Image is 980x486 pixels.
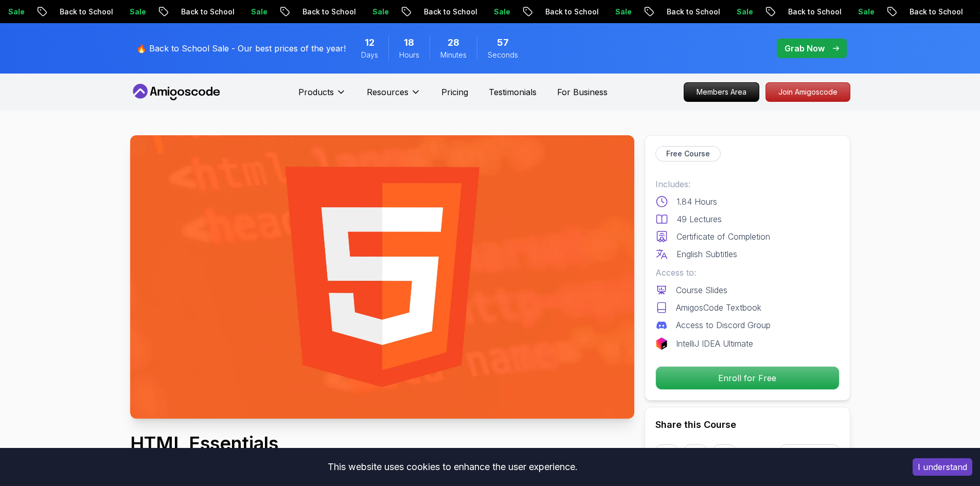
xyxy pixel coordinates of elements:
[676,301,761,314] p: AmigosCode Textbook
[367,86,421,106] button: Resources
[448,35,459,50] span: 28 Minutes
[497,35,509,50] span: 57 Seconds
[656,367,839,389] p: Enroll for Free
[655,337,668,350] img: jetbrains logo
[655,418,840,432] h2: Share this Course
[785,42,825,55] p: Grab Now
[291,7,361,17] p: Back to School
[666,149,710,159] p: Free Course
[361,50,378,60] span: Days
[483,7,515,17] p: Sale
[488,50,518,60] span: Seconds
[136,42,346,55] p: 🔥 Back to School Sale - Our best prices of the year!
[404,35,414,50] span: 18 Hours
[676,213,722,225] p: 49 Lectures
[240,7,273,17] p: Sale
[361,7,394,17] p: Sale
[655,7,725,17] p: Back to School
[399,50,419,60] span: Hours
[365,35,375,50] span: 12 Days
[676,284,727,296] p: Course Slides
[298,86,334,98] p: Products
[676,230,770,243] p: Certificate of Completion
[684,82,759,102] a: Members Area
[655,266,840,279] p: Access to:
[725,7,758,17] p: Sale
[441,86,468,98] a: Pricing
[170,7,240,17] p: Back to School
[557,86,608,98] a: For Business
[684,83,759,101] p: Members Area
[847,7,880,17] p: Sale
[676,195,717,208] p: 1.84 Hours
[130,433,348,454] h1: HTML Essentials
[118,7,151,17] p: Sale
[367,86,408,98] p: Resources
[655,178,840,190] p: Includes:
[676,248,737,260] p: English Subtitles
[298,86,346,106] button: Products
[130,135,634,419] img: html-for-beginners_thumbnail
[440,50,467,60] span: Minutes
[413,7,483,17] p: Back to School
[898,7,968,17] p: Back to School
[8,456,897,478] div: This website uses cookies to enhance the user experience.
[780,444,840,467] button: Copy link
[777,7,847,17] p: Back to School
[534,7,604,17] p: Back to School
[765,82,850,102] a: Join Amigoscode
[48,7,118,17] p: Back to School
[766,83,850,101] p: Join Amigoscode
[676,319,771,331] p: Access to Discord Group
[604,7,637,17] p: Sale
[913,458,972,476] button: Accept cookies
[655,366,840,390] button: Enroll for Free
[676,337,753,350] p: IntelliJ IDEA Ultimate
[489,86,537,98] a: Testimonials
